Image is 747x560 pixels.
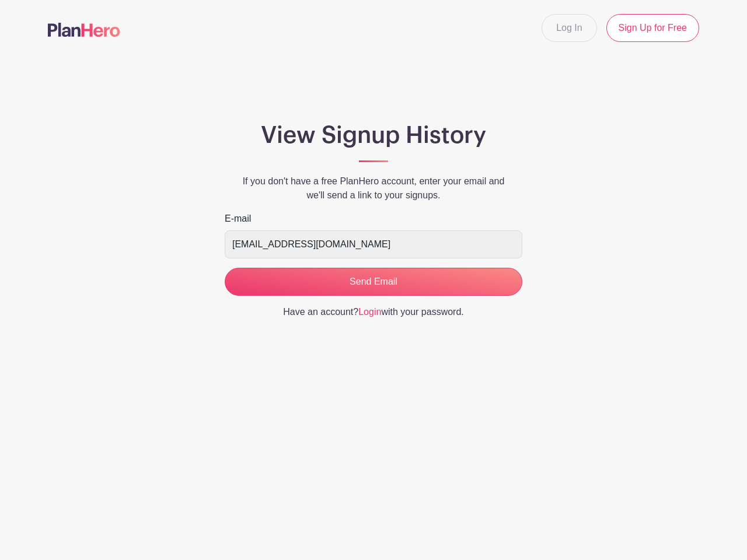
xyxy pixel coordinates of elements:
input: e.g. julie@eventco.com [225,230,522,258]
label: E-mail [225,212,251,226]
a: Log In [542,14,596,42]
img: logo-507f7623f17ff9eddc593b1ce0a138ce2505c220e1c5a4e2b4648c50719b7d32.svg [48,23,120,37]
a: Sign Up for Free [606,14,699,42]
a: Login [358,307,381,317]
input: Send Email [225,268,522,296]
p: Have an account? with your password. [225,305,522,319]
p: If you don't have a free PlanHero account, enter your email and we'll send a link to your signups. [225,174,522,202]
h1: View Signup History [225,121,522,149]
